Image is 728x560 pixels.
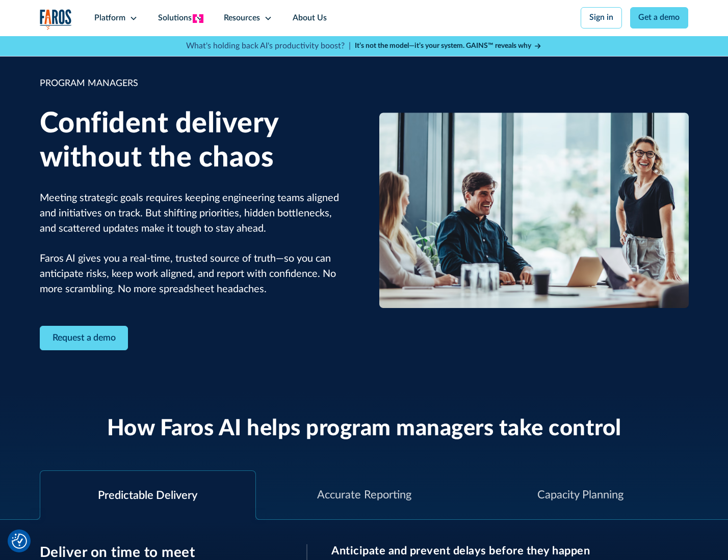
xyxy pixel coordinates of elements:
img: Revisit consent button [12,534,27,549]
p: Meeting strategic goals requires keeping engineering teams aligned and initiatives on track. But ... [40,191,349,297]
div: Accurate Reporting [317,487,411,503]
img: Logo of the analytics and reporting company Faros. [40,9,72,30]
h3: Anticipate and prevent delays before they happen [331,544,688,557]
a: Get a demo [630,7,689,29]
a: Contact Modal [40,326,128,351]
button: Cookie Settings [12,534,27,549]
h2: How Faros AI helps program managers take control [107,415,621,442]
div: Platform [94,12,125,24]
strong: It’s not the model—it’s your system. GAINS™ reveals why [355,42,531,49]
div: Resources [224,12,260,24]
a: It’s not the model—it’s your system. GAINS™ reveals why [355,41,542,51]
a: home [40,9,72,30]
div: Predictable Delivery [98,487,197,504]
h1: Confident delivery without the chaos [40,107,349,175]
a: Sign in [581,7,622,29]
div: PROGRAM MANAGERS [40,77,349,91]
p: What's holding back AI's productivity boost? | [186,40,351,52]
div: Solutions [158,12,192,24]
div: Capacity Planning [537,487,623,503]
